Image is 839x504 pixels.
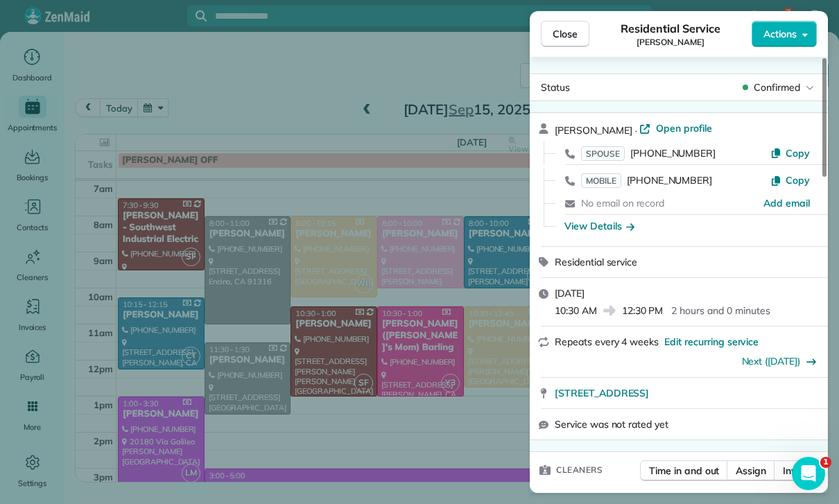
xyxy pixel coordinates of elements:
[632,125,640,136] span: ·
[640,460,728,481] button: Time in and out
[564,219,634,233] button: View Details
[786,147,810,159] span: Copy
[555,386,820,400] a: [STREET_ADDRESS]
[541,81,570,94] span: Status
[581,146,716,160] a: SPOUSE[PHONE_NUMBER]
[621,20,720,37] span: Residential Service
[637,37,704,48] span: [PERSON_NAME]
[774,460,817,481] button: Invite
[763,196,810,210] a: Add email
[555,336,659,348] span: Repeats every 4 weeks
[555,256,637,268] span: Residential service
[763,27,797,41] span: Actions
[770,146,810,160] button: Copy
[792,457,825,490] iframe: Intercom live chat
[649,464,719,478] span: Time in and out
[783,464,808,478] span: Invite
[820,457,831,468] span: 1
[736,464,766,478] span: Assign
[581,173,621,188] span: MOBILE
[742,354,818,368] button: Next ([DATE])
[786,174,810,186] span: Copy
[742,355,801,367] a: Next ([DATE])
[581,146,625,161] span: SPOUSE
[556,463,603,477] span: Cleaners
[581,173,712,187] a: MOBILE[PHONE_NUMBER]
[639,121,712,135] a: Open profile
[770,173,810,187] button: Copy
[622,304,664,318] span: 12:30 PM
[581,197,664,209] span: No email on record
[656,121,712,135] span: Open profile
[754,80,800,94] span: Confirmed
[555,386,649,400] span: [STREET_ADDRESS]
[553,27,578,41] span: Close
[541,21,589,47] button: Close
[555,417,668,431] span: Service was not rated yet
[727,460,775,481] button: Assign
[555,304,597,318] span: 10:30 AM
[555,124,632,137] span: [PERSON_NAME]
[555,287,585,299] span: [DATE]
[671,304,770,318] p: 2 hours and 0 minutes
[630,147,716,159] span: [PHONE_NUMBER]
[627,174,712,186] span: [PHONE_NUMBER]
[664,335,759,349] span: Edit recurring service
